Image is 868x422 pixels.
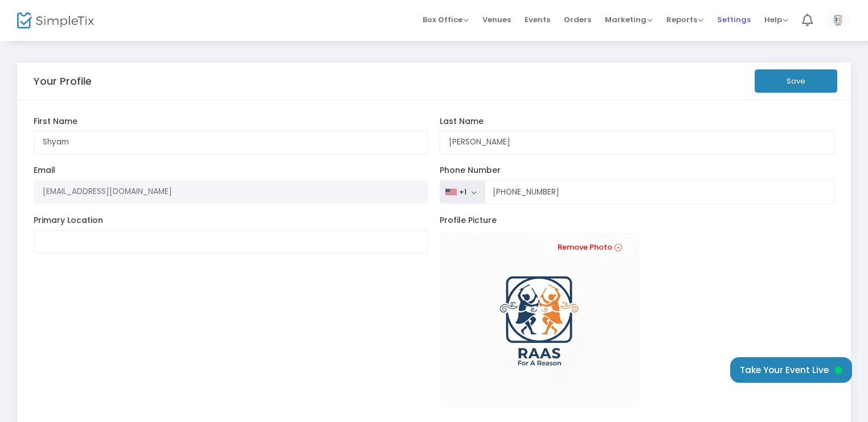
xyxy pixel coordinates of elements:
label: Primary Location [34,216,429,226]
span: Settings [717,5,751,34]
label: Last Name [440,117,835,127]
label: Email [34,166,429,176]
div: +1 [459,188,466,197]
span: Profile Picture [440,214,497,226]
span: Venues [482,5,511,34]
label: First Name [34,117,429,127]
h5: Your Profile [34,75,92,88]
button: +1 [440,180,485,204]
label: Phone Number [440,166,835,176]
a: Remove Photo [544,239,633,256]
input: Phone Number [485,180,835,204]
span: Events [525,5,550,34]
button: Save [755,69,837,93]
button: Take Your Event Live [730,357,852,383]
span: Box Office [423,14,469,25]
span: Help [764,14,788,25]
input: Last Name [440,131,835,154]
span: Marketing [605,14,653,25]
span: Orders [564,5,591,34]
span: Reports [666,14,703,25]
img: 638933690568034155R4R.PNG [440,233,639,407]
input: First Name [34,131,429,154]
